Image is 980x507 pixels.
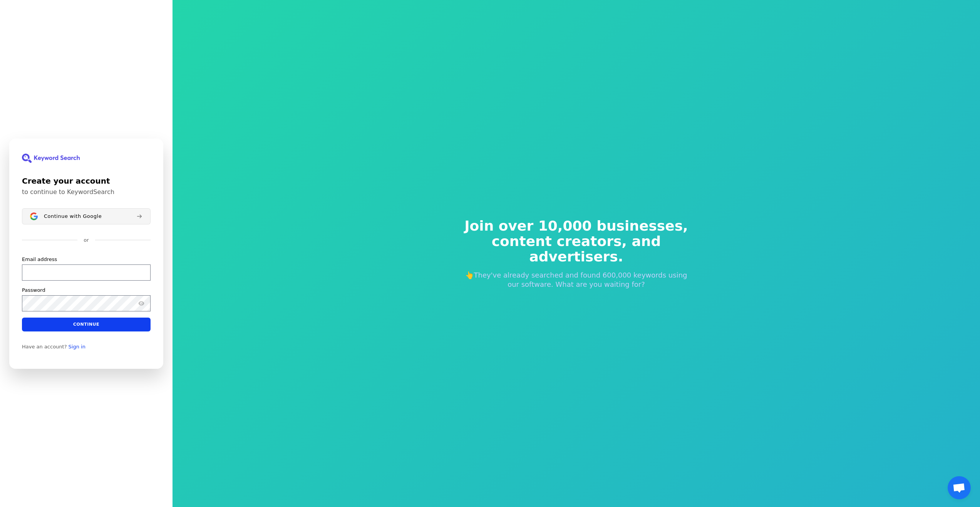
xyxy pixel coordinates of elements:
[459,234,694,264] span: content creators, and advertisers.
[22,154,80,163] img: KeywordSearch
[44,213,102,219] span: Continue with Google
[137,298,146,308] button: Show password
[22,343,67,350] span: Have an account?
[22,286,45,293] label: Password
[22,208,151,224] button: Sign in with GoogleContinue with Google
[948,476,971,499] a: Open chat
[459,218,694,234] span: Join over 10,000 businesses,
[459,271,694,289] p: 👆They've already searched and found 600,000 keywords using our software. What are you waiting for?
[22,256,57,263] label: Email address
[22,175,151,187] h1: Create your account
[84,237,89,244] p: or
[69,343,85,350] a: Sign in
[22,317,151,331] button: Continue
[30,213,38,220] img: Sign in with Google
[22,188,151,196] p: to continue to KeywordSearch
